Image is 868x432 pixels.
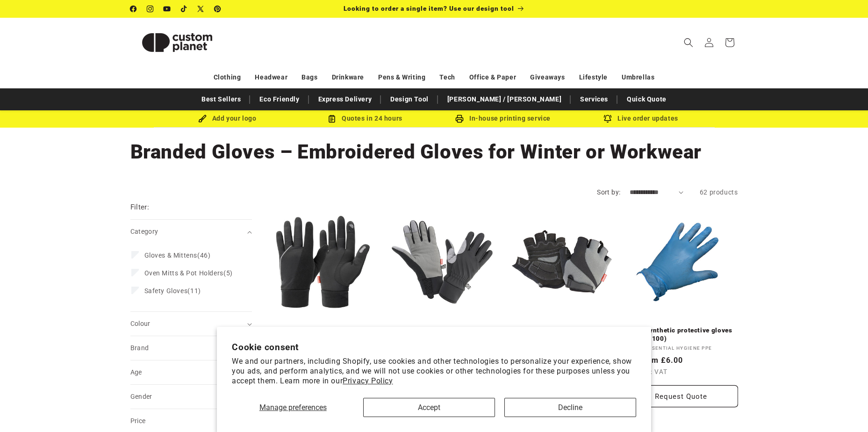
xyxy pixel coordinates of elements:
[255,91,304,108] a: Eco Friendly
[301,69,317,86] a: Bags
[127,18,227,67] a: Custom Planet
[622,91,671,108] a: Quick Quote
[700,188,738,196] span: 62 products
[504,398,636,417] button: Decline
[130,139,738,165] h1: Branded Gloves – Embroidered Gloves for Winter or Workwear
[332,69,364,86] a: Drinkware
[130,360,252,384] summary: Age (0 selected)
[158,113,296,124] div: Add your logo
[530,69,565,86] a: Giveaways
[439,69,455,86] a: Tech
[144,269,223,277] span: Oven Mitts & Pot Holders
[603,115,612,123] img: Order updates
[597,188,620,196] label: Sort by:
[130,312,252,336] summary: Colour (0 selected)
[130,228,158,235] span: Category
[130,344,149,352] span: Brand
[344,5,514,12] span: Looking to order a single item? Use our design tool
[259,403,327,412] span: Manage preferences
[232,398,354,417] button: Manage preferences
[130,368,142,376] span: Age
[130,320,151,327] span: Colour
[455,115,464,123] img: In-house printing
[443,91,566,108] a: [PERSON_NAME] / [PERSON_NAME]
[144,287,188,295] span: Safety Gloves
[296,113,434,124] div: Quotes in 24 hours
[363,398,495,417] button: Accept
[198,115,207,123] img: Brush Icon
[378,69,425,86] a: Pens & Writing
[130,393,152,400] span: Gender
[343,376,393,385] a: Privacy Policy
[130,22,224,64] img: Custom Planet
[232,342,636,353] h2: Cookie consent
[130,220,252,244] summary: Category (0 selected)
[386,91,433,108] a: Design Tool
[678,32,699,53] summary: Search
[314,91,377,108] a: Express Delivery
[622,69,654,86] a: Umbrellas
[144,251,211,259] span: (46)
[130,385,252,409] summary: Gender (0 selected)
[214,69,241,86] a: Clothing
[144,252,198,259] span: Gloves & Mittens
[469,69,516,86] a: Office & Paper
[624,326,738,343] a: Blue - Synthetic protective gloves (Pack of 100)
[434,113,572,124] div: In-house printing service
[130,202,150,213] h2: Filter:
[144,269,233,277] span: (5)
[197,91,245,108] a: Best Sellers
[579,69,608,86] a: Lifestyle
[328,115,336,123] img: Order Updates Icon
[572,113,710,124] div: Live order updates
[575,91,613,108] a: Services
[255,69,287,86] a: Headwear
[624,385,738,407] button: Request Quote
[130,417,146,425] span: Price
[130,336,252,360] summary: Brand (0 selected)
[144,287,201,295] span: (11)
[232,357,636,386] p: We and our partners, including Shopify, use cookies and other technologies to personalize your ex...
